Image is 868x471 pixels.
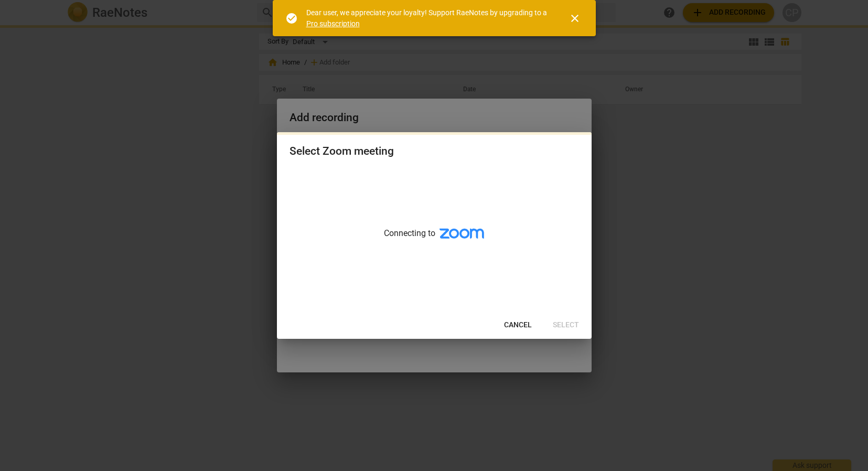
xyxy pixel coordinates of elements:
span: Cancel [504,320,532,330]
span: close [569,12,581,25]
div: Select Zoom meeting [290,145,394,158]
button: Close [562,6,587,31]
div: Connecting to [277,168,592,312]
span: check_circle [285,12,298,25]
div: Dear user, we appreciate your loyalty! Support RaeNotes by upgrading to a [306,7,550,29]
button: Cancel [496,316,540,335]
a: Pro subscription [306,19,360,28]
